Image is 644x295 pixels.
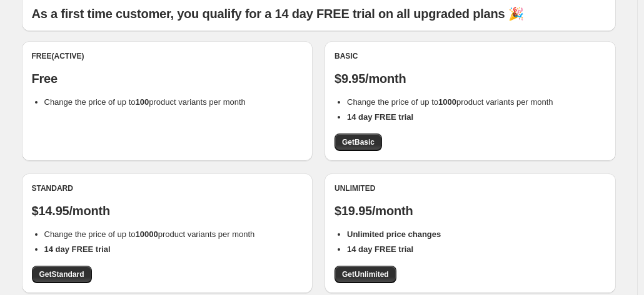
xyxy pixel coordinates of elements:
div: Standard [32,183,303,193]
div: Unlimited [335,183,606,193]
span: Change the price of up to product variants per month [347,97,553,107]
span: Get Standard [39,269,84,279]
a: GetStandard [32,266,92,283]
b: 14 day FREE trial [347,112,413,122]
p: Free [32,71,303,86]
a: GetBasic [335,133,382,151]
p: $14.95/month [32,203,303,218]
b: Unlimited price changes [347,230,441,239]
span: Get Unlimited [342,269,389,279]
b: 100 [136,97,149,107]
span: Change the price of up to product variants per month [44,230,255,239]
b: 10000 [136,230,158,239]
span: Change the price of up to product variants per month [44,97,246,107]
div: Basic [335,51,606,61]
a: GetUnlimited [335,266,396,283]
b: 14 day FREE trial [347,244,413,254]
p: $19.95/month [335,203,606,218]
span: Get Basic [342,137,375,147]
p: $9.95/month [335,71,606,86]
b: As a first time customer, you qualify for a 14 day FREE trial on all upgraded plans 🎉 [32,7,524,21]
b: 14 day FREE trial [44,244,111,254]
div: Free (Active) [32,51,303,61]
b: 1000 [438,97,456,107]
